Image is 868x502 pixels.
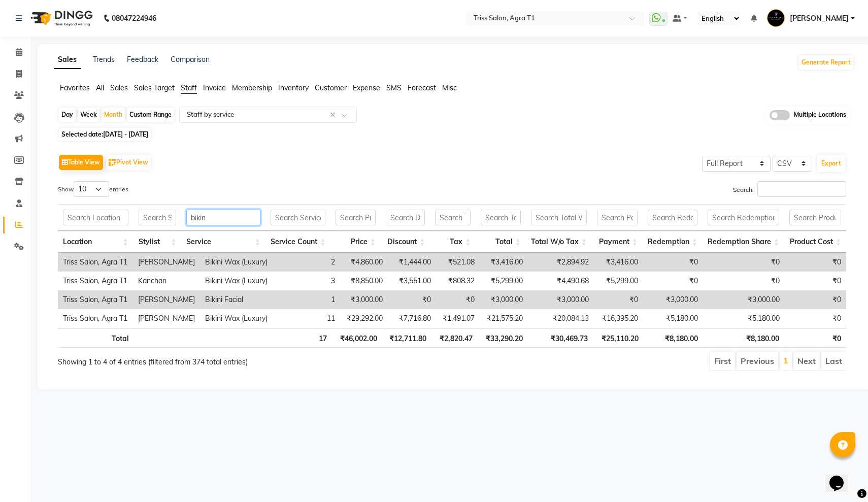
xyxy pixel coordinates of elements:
[594,253,643,272] td: ₹3,416.00
[648,210,697,225] input: Search Redemption
[330,231,380,253] th: Price: activate to sort column ascending
[388,253,436,272] td: ₹1,444.00
[127,108,174,122] div: Custom Range
[480,290,527,309] td: ₹3,000.00
[594,309,643,328] td: ₹16,395.20
[528,290,594,309] td: ₹3,000.00
[58,351,378,367] div: Showing 1 to 4 of 4 entries (filtered from 374 total entries)
[58,290,133,309] td: Triss Salon, Agra T1
[436,309,480,328] td: ₹1,491.07
[430,231,476,253] th: Tax: activate to sort column ascending
[330,110,339,120] span: Clear all
[643,272,703,290] td: ₹0
[480,272,527,290] td: ₹5,299.00
[643,290,703,309] td: ₹3,000.00
[59,108,76,122] div: Day
[340,253,388,272] td: ₹4,860.00
[332,328,382,348] th: ₹46,002.00
[275,309,340,328] td: 11
[340,290,388,309] td: ₹3,000.00
[200,309,275,328] td: Bikini Wax (Luxury)
[59,155,103,170] button: Table View
[767,9,785,27] img: Rohit Maheshwari
[703,290,785,309] td: ₹3,000.00
[708,210,779,225] input: Search Redemption Share
[388,290,436,309] td: ₹0
[817,155,845,172] button: Export
[315,83,347,92] span: Customer
[78,108,99,122] div: Week
[60,83,90,92] span: Favorites
[74,181,109,197] select: Showentries
[644,328,703,348] th: ₹8,180.00
[59,128,151,141] span: Selected date:
[643,231,703,253] th: Redemption: activate to sort column ascending
[436,253,480,272] td: ₹521.08
[478,328,528,348] th: ₹33,290.20
[93,55,115,64] a: Trends
[703,231,784,253] th: Redemption Share: activate to sort column ascending
[783,355,788,365] a: 1
[382,328,432,348] th: ₹12,711.80
[794,110,846,120] span: Multiple Locations
[703,328,784,348] th: ₹8,180.00
[58,309,133,328] td: Triss Salon, Agra T1
[58,253,133,272] td: Triss Salon, Agra T1
[181,83,197,92] span: Staff
[757,181,846,197] input: Search:
[480,253,527,272] td: ₹3,416.00
[528,253,594,272] td: ₹2,894.92
[442,83,457,92] span: Misc
[275,290,340,309] td: 1
[790,13,849,24] span: [PERSON_NAME]
[825,461,858,492] iframe: chat widget
[388,309,436,328] td: ₹7,716.80
[58,231,133,253] th: Location: activate to sort column ascending
[106,155,151,170] button: Pivot View
[109,159,116,166] img: pivot.png
[785,290,846,309] td: ₹0
[203,83,226,92] span: Invoice
[784,231,846,253] th: Product Cost: activate to sort column ascending
[133,231,182,253] th: Stylist: activate to sort column ascending
[785,272,846,290] td: ₹0
[271,210,325,225] input: Search Service Count
[594,272,643,290] td: ₹5,299.00
[435,210,471,225] input: Search Tax
[340,309,388,328] td: ₹29,292.00
[381,231,430,253] th: Discount: activate to sort column ascending
[26,4,95,32] img: logo
[597,210,638,225] input: Search Payment
[643,253,703,272] td: ₹0
[200,290,275,309] td: Bikini Facial
[480,309,527,328] td: ₹21,575.20
[265,231,330,253] th: Service Count: activate to sort column ascending
[526,231,592,253] th: Total W/o Tax: activate to sort column ascending
[186,210,260,225] input: Search Service
[436,272,480,290] td: ₹808.32
[436,290,480,309] td: ₹0
[58,181,128,197] label: Show entries
[386,83,402,92] span: SMS
[703,272,785,290] td: ₹0
[799,55,853,70] button: Generate Report
[528,328,593,348] th: ₹30,469.73
[278,83,309,92] span: Inventory
[58,272,133,290] td: Triss Salon, Agra T1
[102,108,125,122] div: Month
[431,328,478,348] th: ₹2,820.47
[703,253,785,272] td: ₹0
[200,272,275,290] td: Bikini Wax (Luxury)
[232,83,272,92] span: Membership
[58,328,134,348] th: Total
[353,83,380,92] span: Expense
[789,210,841,225] input: Search Product Cost
[200,253,275,272] td: Bikini Wax (Luxury)
[531,210,587,225] input: Search Total W/o Tax
[103,130,148,138] span: [DATE] - [DATE]
[275,272,340,290] td: 3
[96,83,104,92] span: All
[643,309,703,328] td: ₹5,180.00
[408,83,436,92] span: Forecast
[134,83,175,92] span: Sales Target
